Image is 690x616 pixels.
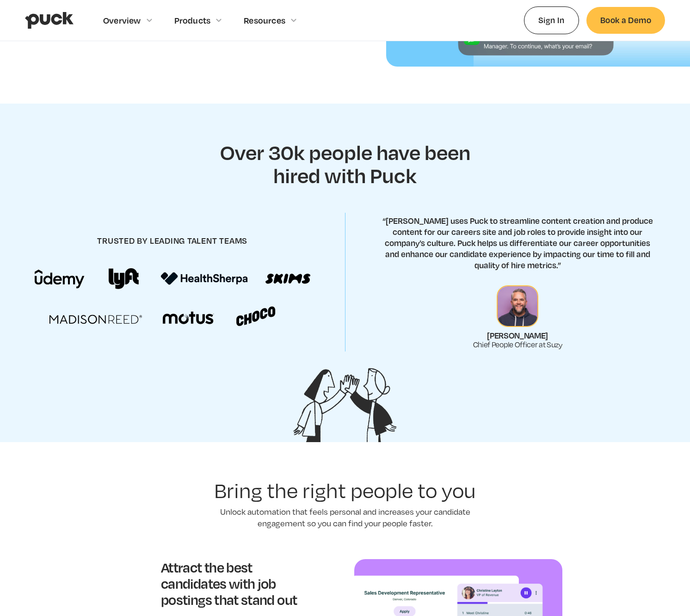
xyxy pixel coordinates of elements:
h2: Bring the right people to you [209,479,481,502]
a: Book a Demo [586,7,665,33]
div: Overview [103,15,141,25]
a: Sign In [524,6,579,34]
p: Unlock automation that feels personal and increases your candidate engagement so you can find you... [206,506,484,530]
div: Chief People Officer at Suzy [473,340,562,349]
p: “[PERSON_NAME] uses Puck to streamline content creation and produce content for our careers site ... [380,215,655,271]
h2: Over 30k people have been hired with Puck [209,141,481,186]
h4: trusted by leading talent teams [97,235,247,246]
h3: Attract the best candidates with job postings that stand out [161,559,302,608]
div: Resources [244,15,285,25]
div: [PERSON_NAME] [487,331,548,340]
div: Products [174,15,211,25]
